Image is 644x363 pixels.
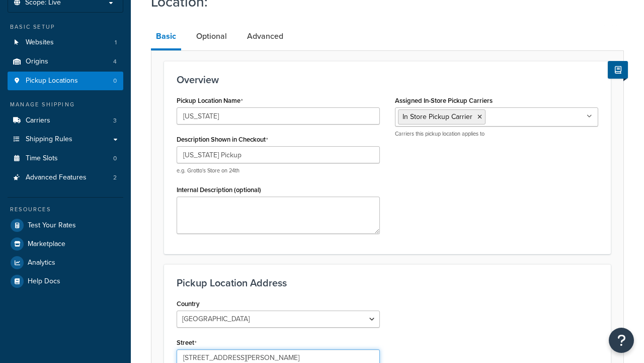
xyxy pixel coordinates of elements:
[8,168,123,187] li: Advanced Features
[8,235,123,253] a: Marketplace
[8,205,123,214] div: Resources
[8,216,123,234] a: Test Your Rates
[395,97,493,104] label: Assigned In-Store Pickup Carriers
[177,186,261,194] label: Internal Description (optional)
[395,130,598,138] p: Carriers this pickup location applies to
[26,77,78,85] span: Pickup Locations
[8,52,123,71] li: Origins
[26,135,72,144] span: Shipping Rules
[26,116,50,125] span: Carriers
[242,24,288,48] a: Advanced
[8,33,123,52] a: Websites1
[177,136,268,144] label: Description Shown in Checkout
[26,38,54,47] span: Websites
[28,221,76,230] span: Test Your Rates
[8,100,123,109] div: Manage Shipping
[191,24,232,48] a: Optional
[177,74,598,85] h3: Overview
[113,173,117,182] span: 2
[8,52,123,71] a: Origins4
[8,72,123,90] li: Pickup Locations
[151,24,181,50] a: Basic
[403,111,472,122] span: In Store Pickup Carrier
[177,300,200,308] label: Country
[8,254,123,272] a: Analytics
[113,116,117,125] span: 3
[113,77,117,85] span: 0
[28,277,60,286] span: Help Docs
[8,111,123,130] a: Carriers3
[8,72,123,90] a: Pickup Locations0
[8,272,123,290] a: Help Docs
[115,38,117,47] span: 1
[8,149,123,168] li: Time Slots
[8,168,123,187] a: Advanced Features2
[8,111,123,130] li: Carriers
[609,328,634,353] button: Open Resource Center
[8,130,123,149] a: Shipping Rules
[177,277,598,288] h3: Pickup Location Address
[26,173,87,182] span: Advanced Features
[28,240,65,249] span: Marketplace
[28,259,55,267] span: Analytics
[26,154,58,163] span: Time Slots
[113,154,117,163] span: 0
[8,23,123,31] div: Basic Setup
[26,57,48,66] span: Origins
[8,33,123,52] li: Websites
[177,339,197,347] label: Street
[8,149,123,168] a: Time Slots0
[113,57,117,66] span: 4
[177,97,243,105] label: Pickup Location Name
[608,61,628,79] button: Show Help Docs
[177,167,380,174] p: e.g. Grotto's Store on 24th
